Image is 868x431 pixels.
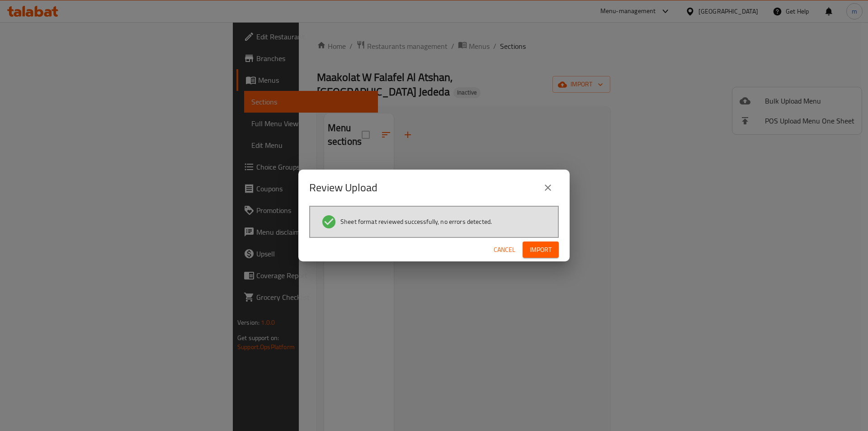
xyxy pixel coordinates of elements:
span: Import [530,244,552,256]
button: close [537,177,559,199]
button: Import [523,242,559,258]
span: Cancel [494,244,515,256]
h2: Review Upload [309,180,377,195]
span: Sheet format reviewed successfully, no errors detected. [340,217,492,226]
button: Cancel [490,242,519,258]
